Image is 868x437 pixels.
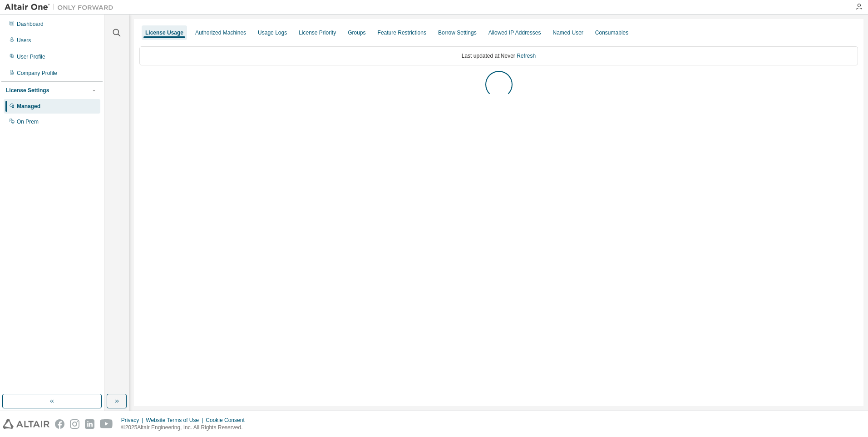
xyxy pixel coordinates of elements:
[552,29,583,36] div: Named User
[139,46,858,65] div: Last updated at: Never
[146,417,206,424] div: Website Terms of Use
[299,29,336,36] div: License Priority
[145,29,183,36] div: License Usage
[348,29,365,36] div: Groups
[17,37,31,44] div: Users
[17,103,40,110] div: Managed
[121,417,146,424] div: Privacy
[206,417,250,424] div: Cookie Consent
[17,70,57,77] div: Company Profile
[100,419,113,429] img: youtube.svg
[595,29,628,36] div: Consumables
[85,419,94,429] img: linkedin.svg
[488,29,541,36] div: Allowed IP Addresses
[70,419,79,429] img: instagram.svg
[121,424,250,432] p: © 2025 Altair Engineering, Inc. All Rights Reserved.
[6,87,49,94] div: License Settings
[3,419,49,429] img: altair_logo.svg
[17,53,45,60] div: User Profile
[17,118,39,125] div: On Prem
[517,53,536,59] a: Refresh
[5,3,118,12] img: Altair One
[17,20,44,28] div: Dashboard
[55,419,64,429] img: facebook.svg
[438,29,477,36] div: Borrow Settings
[258,29,287,36] div: Usage Logs
[378,29,426,36] div: Feature Restrictions
[195,29,246,36] div: Authorized Machines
